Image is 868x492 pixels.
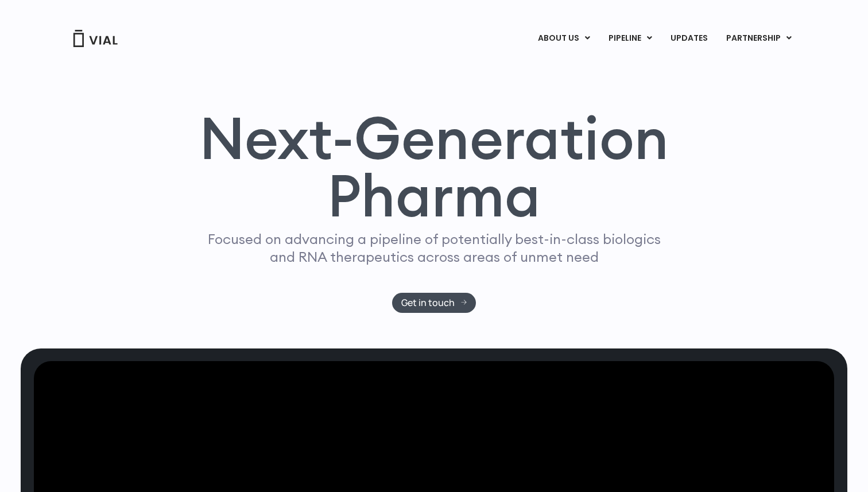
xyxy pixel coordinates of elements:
a: PIPELINEMenu Toggle [599,29,661,48]
p: Focused on advancing a pipeline of potentially best-in-class biologics and RNA therapeutics acros... [203,230,665,266]
span: Get in touch [401,299,455,307]
a: Get in touch [392,293,476,313]
a: UPDATES [661,29,716,48]
a: ABOUT USMenu Toggle [529,29,599,48]
a: PARTNERSHIPMenu Toggle [717,29,801,48]
h1: Next-Generation Pharma [185,109,683,225]
img: Vial Logo [72,30,118,47]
